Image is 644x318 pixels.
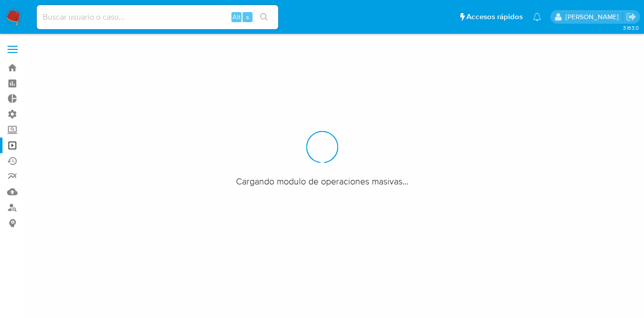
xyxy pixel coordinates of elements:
[533,13,541,21] a: Notificaciones
[246,12,249,22] span: s
[254,10,274,24] button: search-icon
[232,12,240,22] span: Alt
[466,12,523,22] span: Accesos rápidos
[566,12,622,22] p: deisyesperanza.cardenas@mercadolibre.com.co
[626,12,636,22] a: Salir
[236,175,409,187] span: Cargando modulo de operaciones masivas...
[37,11,278,24] input: Buscar usuario o caso...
